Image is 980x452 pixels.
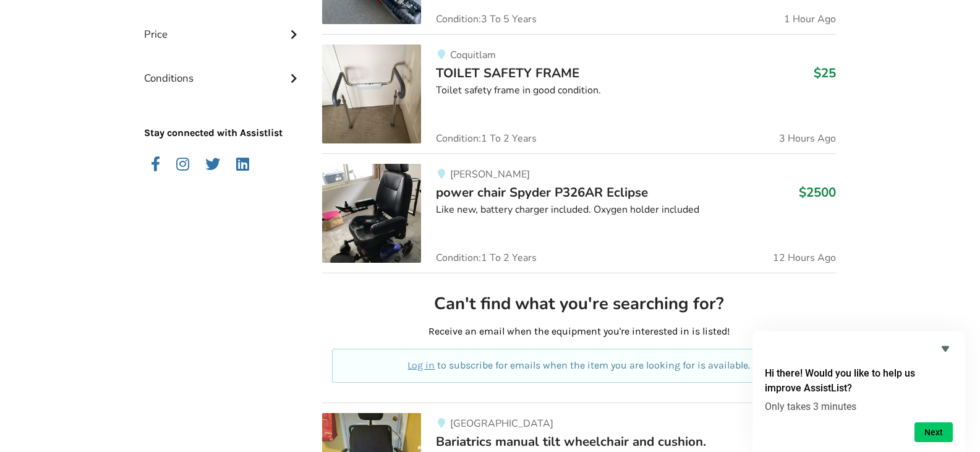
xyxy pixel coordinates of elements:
[322,164,421,263] img: mobility-power chair spyder p326ar eclipse
[436,253,537,263] span: Condition: 1 To 2 Years
[450,168,530,181] span: [PERSON_NAME]
[436,433,706,450] span: Bariatrics manual tilt wheelchair and cushion.
[436,14,537,24] span: Condition: 3 To 5 Years
[765,401,953,412] p: Only takes 3 minutes
[436,83,836,98] div: Toilet safety frame in good condition.
[347,359,811,373] p: to subscribe for emails when the item you are looking for is available.
[322,34,836,153] a: bathroom safety-toilet safety frameCoquitlamTOILET SAFETY FRAME$25Toilet safety frame in good con...
[332,325,826,339] p: Receive an email when the equipment you're interested in is listed!
[144,47,302,91] div: Conditions
[938,341,953,356] button: Hide survey
[322,45,421,143] img: bathroom safety-toilet safety frame
[436,184,648,201] span: power chair Spyder P326AR Eclipse
[779,134,836,143] span: 3 Hours Ago
[765,341,953,442] div: Hi there! Would you like to help us improve AssistList?
[814,65,836,81] h3: $25
[332,293,826,315] h2: Can't find what you're searching for?
[436,134,537,143] span: Condition: 1 To 2 Years
[450,417,553,430] span: [GEOGRAPHIC_DATA]
[450,48,496,62] span: Coquitlam
[322,153,836,273] a: mobility-power chair spyder p326ar eclipse[PERSON_NAME]power chair Spyder P326AR Eclipse$2500Like...
[765,366,953,396] h2: Hi there! Would you like to help us improve AssistList?
[144,3,302,47] div: Price
[144,92,302,140] p: Stay connected with Assistlist
[407,359,435,371] a: Log in
[784,14,836,24] span: 1 Hour Ago
[436,64,579,82] span: TOILET SAFETY FRAME
[914,422,953,442] button: Next question
[799,184,836,200] h3: $2500
[436,203,836,217] div: Like new, battery charger included. Oxygen holder included
[773,253,836,263] span: 12 Hours Ago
